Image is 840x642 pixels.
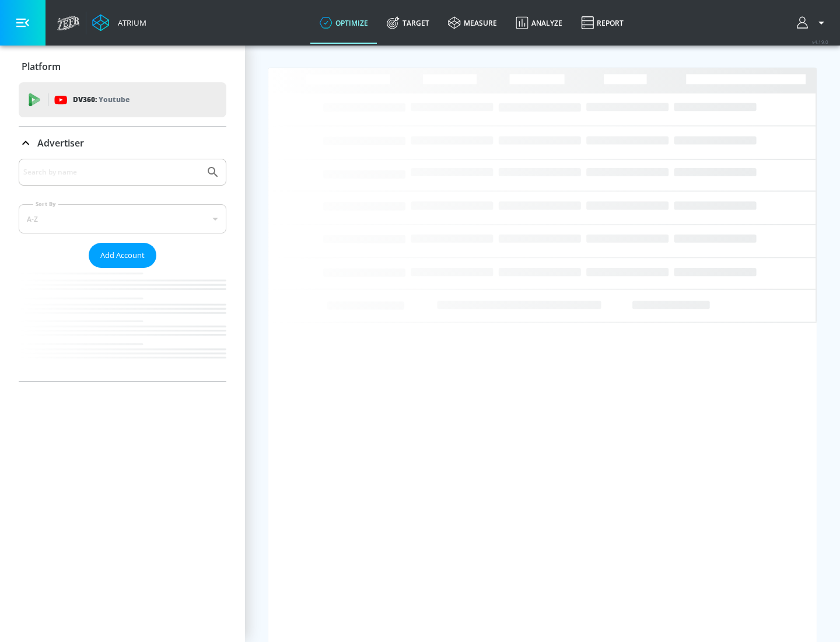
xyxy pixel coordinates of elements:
a: Report [572,2,633,44]
p: Platform [22,60,61,73]
a: Atrium [92,14,146,32]
p: Advertiser [37,137,84,149]
label: Sort By [33,200,58,208]
span: Add Account [100,249,145,262]
div: DV360: Youtube [19,82,226,117]
p: Youtube [99,93,129,106]
a: optimize [310,2,377,44]
button: Add Account [89,243,156,268]
div: A-Z [19,204,226,233]
nav: list of Advertiser [19,268,226,381]
span: v 4.19.0 [812,39,828,45]
input: Search by name [23,165,200,180]
div: Atrium [113,18,146,28]
a: measure [439,2,506,44]
div: Advertiser [19,127,226,159]
a: Target [377,2,439,44]
div: Platform [19,50,226,83]
a: Analyze [506,2,572,44]
p: DV360: [73,93,129,106]
div: Advertiser [19,159,226,381]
